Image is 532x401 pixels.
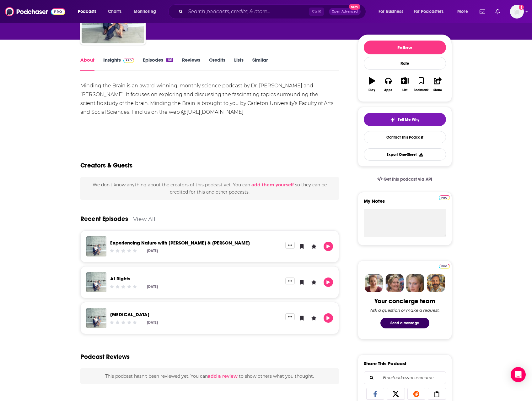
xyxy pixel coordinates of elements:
a: Lists [234,57,244,71]
button: Play [364,73,380,96]
img: tell me why sparkle [390,117,395,122]
button: Play [324,277,333,287]
button: open menu [73,7,105,17]
button: Bookmark Episode [297,313,307,323]
a: Pro website [439,194,450,200]
button: Export One-Sheet [364,148,446,161]
div: Community Rating: 0 out of 5 [109,284,137,289]
svg: Add a profile image [519,5,524,10]
div: Bookmark [414,88,428,92]
img: User Profile [510,5,524,19]
img: Podchaser Pro [123,58,134,63]
button: Follow [364,41,446,54]
img: Jules Profile [406,274,424,292]
button: Leave a Rating [309,313,319,323]
button: Apps [380,73,396,96]
img: AI Rights [86,272,106,292]
input: Search podcasts, credits, & more... [185,7,309,17]
button: Show More Button [285,313,295,320]
span: Logged in as ereardon [510,5,524,19]
h2: Creators & Guests [80,162,132,169]
button: open menu [410,7,453,17]
a: Charts [104,7,125,17]
button: Show More Button [285,277,295,284]
a: Similar [252,57,268,71]
a: AI Rights [110,276,130,282]
div: Share [433,88,442,92]
a: Show notifications dropdown [477,6,488,17]
div: Your concierge team [374,297,435,305]
button: Bookmark [413,73,429,96]
button: open menu [129,7,164,17]
a: Reviews [182,57,200,71]
span: Get this podcast via API [384,177,432,182]
div: Search followers [364,371,446,384]
button: Play [324,313,333,323]
span: More [457,7,468,16]
button: tell me why sparkleTell Me Why [364,113,446,126]
button: open menu [453,7,476,17]
h3: Share This Podcast [364,360,406,366]
img: Podchaser Pro [439,195,450,200]
img: Sydney Profile [365,274,383,292]
a: Show notifications dropdown [493,6,502,17]
div: Minding the Brain is an award-winning, monthly science podcast by Dr. [PERSON_NAME] and [PERSON_N... [80,81,339,117]
img: Schizophrenia [86,308,106,328]
div: List [402,88,407,92]
div: Play [368,88,375,92]
div: Ask a question or make a request. [370,308,440,313]
span: Monitoring [134,7,156,16]
div: Apps [384,88,392,92]
span: For Podcasters [414,7,444,16]
label: My Notes [364,198,446,209]
img: Podchaser Pro [439,264,450,269]
a: Recent Episodes [80,215,128,223]
a: Credits [209,57,225,71]
a: Episodes101 [143,57,173,71]
a: Contact This Podcast [364,131,446,143]
div: [DATE] [147,320,158,325]
span: We don't know anything about the creators of this podcast yet . You can so they can be credited f... [93,182,327,195]
div: [DATE] [147,284,158,289]
a: Experiencing Nature with John M. Zelenski & Dan Rubinstein [110,240,250,246]
button: Show profile menu [510,5,524,19]
div: Community Rating: 0 out of 5 [109,320,137,325]
div: Community Rating: 0 out of 5 [109,248,137,253]
button: open menu [374,7,411,17]
button: Open AdvancedNew [329,8,361,15]
a: InsightsPodchaser Pro [103,57,134,71]
button: add them yourself [251,182,294,187]
div: Open Intercom Messenger [511,367,526,382]
img: Barbara Profile [385,274,404,292]
button: Play [324,242,333,251]
img: Jon Profile [427,274,445,292]
h3: Podcast Reviews [80,353,130,361]
span: Podcasts [78,7,96,16]
button: Leave a Rating [309,242,319,251]
img: Experiencing Nature with John M. Zelenski & Dan Rubinstein [86,236,106,256]
button: Show More Button [285,242,295,249]
div: 101 [166,58,173,62]
a: Share on Reddit [407,388,426,400]
div: [DATE] [147,249,158,253]
span: For Business [379,7,403,16]
a: Share on Facebook [366,388,384,400]
div: Rate [364,57,446,70]
a: Get this podcast via API [372,172,438,187]
span: Ctrl K [309,8,324,16]
span: Charts [108,7,121,16]
a: Share on X/Twitter [387,388,405,400]
span: New [349,4,360,10]
button: Send a message [380,318,429,328]
span: This podcast hasn't been reviewed yet. You can to show others what you thought. [105,373,314,379]
span: Open Advanced [332,10,358,13]
a: About [80,57,94,71]
a: View All [133,216,155,222]
button: Bookmark Episode [297,277,307,287]
img: Podchaser - Follow, Share and Rate Podcasts [5,6,65,18]
button: Leave a Rating [309,277,319,287]
span: Tell Me Why [398,117,419,122]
